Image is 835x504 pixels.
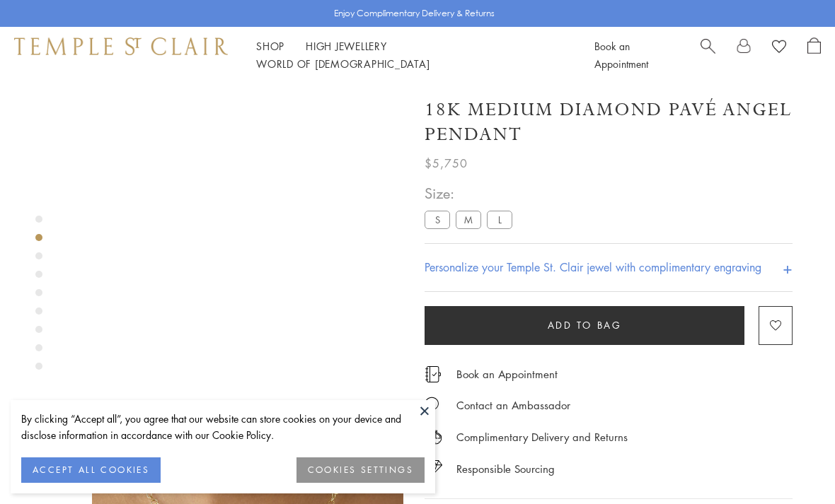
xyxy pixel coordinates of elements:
a: Book an Appointment [594,39,648,71]
div: Responsible Sourcing [456,460,555,478]
a: Search [701,37,715,73]
span: Add to bag [548,317,622,333]
a: View Wishlist [772,37,786,59]
a: ShopShop [256,39,284,53]
iframe: Gorgias live chat messenger [771,445,821,490]
img: icon_appointment.svg [425,366,442,382]
button: ACCEPT ALL COOKIES [21,457,161,483]
a: World of [DEMOGRAPHIC_DATA]World of [DEMOGRAPHIC_DATA] [256,57,430,71]
label: M [456,211,481,228]
div: By clicking “Accept all”, you agree that our website can store cookies on your device and disclos... [21,411,425,443]
span: Size: [425,182,518,205]
button: COOKIES SETTINGS [296,457,425,483]
label: S [425,211,450,228]
a: Book an Appointment [456,366,558,382]
p: Complimentary Delivery and Returns [456,428,628,446]
nav: Main navigation [256,37,563,73]
div: Product gallery navigation [35,212,42,381]
h1: 18K Medium Diamond Pavé Angel Pendant [425,98,793,147]
button: Add to bag [425,306,744,345]
span: $5,750 [425,154,468,172]
p: Enjoy Complimentary Delivery & Returns [334,6,495,20]
a: High JewelleryHigh Jewellery [306,39,387,53]
img: Temple St. Clair [14,37,228,54]
img: MessageIcon-01_2.svg [425,397,439,411]
a: Open Shopping Bag [807,37,821,73]
div: Contact an Ambassador [456,397,570,414]
h4: + [783,254,793,281]
h4: Personalize your Temple St. Clair jewel with complimentary engraving [425,259,761,276]
label: L [487,211,512,228]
